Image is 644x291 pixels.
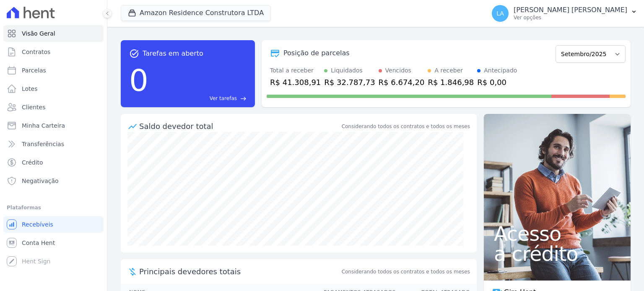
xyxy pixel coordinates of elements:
div: Liquidados [331,66,363,75]
span: a crédito [494,244,621,264]
span: Parcelas [22,66,46,75]
a: Recebíveis [3,216,104,233]
div: R$ 0,00 [477,77,517,88]
span: Contratos [22,48,50,56]
span: Negativação [22,177,59,185]
button: Amazon Residence Construtora LTDA [121,5,271,21]
span: Conta Hent [22,239,55,247]
div: R$ 41.308,91 [270,77,321,88]
div: Antecipado [484,66,517,75]
a: Conta Hent [3,234,104,251]
a: Negativação [3,173,104,189]
p: [PERSON_NAME] [PERSON_NAME] [514,6,627,14]
span: Tarefas em aberto [143,49,203,59]
a: Parcelas [3,62,104,79]
span: Visão Geral [22,29,55,38]
a: Contratos [3,44,104,60]
div: Total a receber [270,66,321,75]
div: R$ 32.787,73 [324,77,375,88]
div: Plataformas [7,203,100,213]
span: Principais devedores totais [139,266,340,277]
span: Acesso [494,224,621,244]
span: Transferências [22,140,64,148]
div: 0 [129,59,148,102]
p: Ver opções [514,14,627,21]
span: Minha Carteira [22,121,65,130]
span: Crédito [22,158,43,167]
div: A receber [434,66,463,75]
span: east [240,95,247,102]
span: Recebíveis [22,220,53,229]
a: Clientes [3,99,104,116]
a: Minha Carteira [3,117,104,134]
div: Considerando todos os contratos e todos os meses [342,123,470,130]
a: Transferências [3,136,104,152]
a: Ver tarefas east [152,95,247,102]
div: Vencidos [385,66,411,75]
span: Lotes [22,85,38,93]
span: Clientes [22,103,45,111]
div: Saldo devedor total [139,121,340,132]
span: task_alt [129,49,139,59]
button: LA [PERSON_NAME] [PERSON_NAME] Ver opções [485,2,644,25]
div: Posição de parcelas [283,48,350,58]
a: Crédito [3,154,104,171]
div: R$ 1.846,98 [428,77,474,88]
div: R$ 6.674,20 [379,77,425,88]
span: LA [496,10,504,16]
a: Visão Geral [3,25,104,42]
span: Considerando todos os contratos e todos os meses [342,268,470,276]
a: Lotes [3,80,104,97]
span: Ver tarefas [210,95,237,102]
